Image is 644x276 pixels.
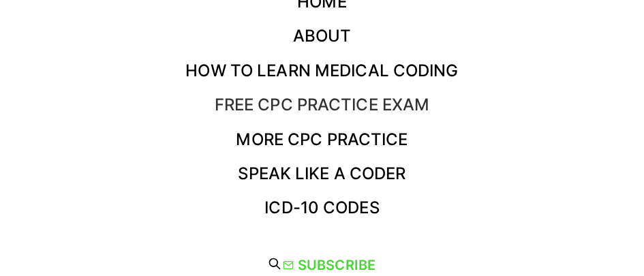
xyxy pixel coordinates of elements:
[264,198,379,217] a: ICD-10 Codes
[293,26,352,46] a: About
[283,254,375,276] a: Subscribe
[215,95,430,114] a: Free CPC Practice Exam
[236,129,408,149] a: More CPC Practice
[185,61,458,80] a: How to Learn Medical Coding
[238,164,405,183] a: Speak Like a Coder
